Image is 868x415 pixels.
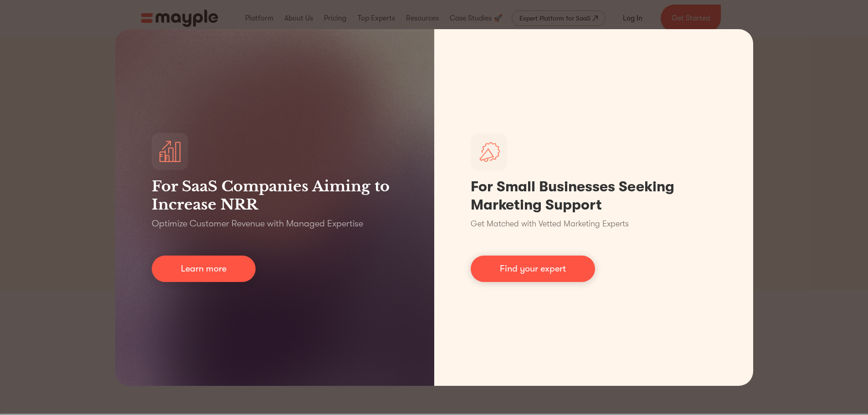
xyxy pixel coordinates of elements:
p: Get Matched with Vetted Marketing Experts [471,218,629,230]
a: Learn more [152,256,256,282]
h1: For Small Businesses Seeking Marketing Support [471,178,717,214]
a: Find your expert [471,256,595,282]
p: Optimize Customer Revenue with Managed Expertise [152,217,363,230]
h3: For SaaS Companies Aiming to Increase NRR [152,177,398,214]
